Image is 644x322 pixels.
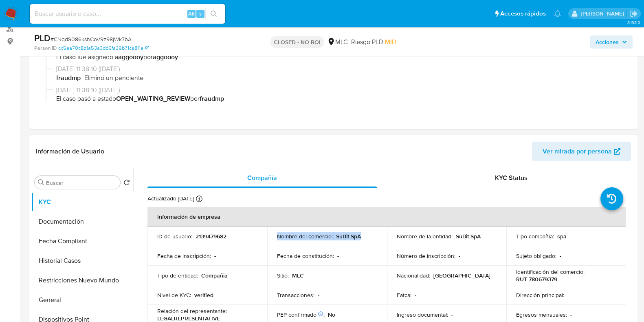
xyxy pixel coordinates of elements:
p: Actualizado [DATE] [147,195,194,202]
p: verified [194,291,213,299]
p: Número de inscripción : [397,252,455,260]
p: Relación del representante : [157,307,227,315]
p: - [459,252,460,260]
p: SuBit SpA [456,233,481,240]
p: - [214,252,216,260]
p: RUT 780679379 [516,275,557,283]
p: Egresos mensuales : [516,311,567,318]
p: SuBit SpA [336,233,361,240]
span: Riesgo PLD: [351,38,396,47]
span: Compañía [247,173,277,182]
p: 2139479682 [196,233,226,240]
th: Información de empresa [147,207,626,227]
p: - [337,252,339,260]
span: # CNqdS086kshCoV9z98jWk7bA [51,35,132,43]
a: Notificaciones [554,10,561,17]
button: Buscar [38,179,44,186]
p: Compañia [201,272,228,279]
p: Tipo de entidad : [157,272,198,279]
p: MLC [292,272,304,279]
span: s [199,10,202,18]
p: Fatca : [397,291,411,299]
p: - [318,291,319,299]
button: Fecha Compliant [31,231,133,251]
p: Fecha de constitución : [277,252,334,260]
button: General [31,290,133,310]
span: Ver mirada por persona [543,142,612,161]
a: cc5ea70c8d1a53a3dd5fa39b71ca811e [58,44,149,52]
span: Accesos rápidos [500,9,546,18]
button: KYC [31,192,133,212]
input: Buscar usuario o caso... [30,9,225,19]
button: Volver al orden por defecto [123,179,130,188]
p: Identificación del comercio : [516,268,585,275]
span: MID [385,37,396,47]
p: - [570,311,572,318]
p: Dirección principal : [516,291,564,299]
p: LEGALREPRESENTATIVE [157,315,220,322]
p: Fecha de inscripción : [157,252,211,260]
p: - [560,252,561,260]
p: Sujeto obligado : [516,252,556,260]
p: Ingreso documental : [397,311,448,318]
p: Transacciones : [277,291,314,299]
p: Nivel de KYC : [157,291,191,299]
button: search-icon [205,8,222,20]
h1: Información de Usuario [36,147,104,155]
input: Buscar [46,179,117,187]
a: Salir [629,9,638,18]
button: Ver mirada por persona [532,142,631,161]
p: camilafernanda.paredessaldano@mercadolibre.cl [580,10,626,18]
p: [GEOGRAPHIC_DATA] [433,272,490,279]
p: No [328,311,335,318]
button: Historial Casos [31,251,133,271]
span: KYC Status [495,173,528,182]
p: Nombre del comercio : [277,233,333,240]
div: MLC [327,38,348,47]
p: ID de usuario : [157,233,192,240]
button: Restricciones Nuevo Mundo [31,271,133,290]
span: Acciones [596,36,619,49]
p: - [451,311,453,318]
p: Nombre de la entidad : [397,233,453,240]
p: spa [557,233,567,240]
span: 3.163.0 [627,19,640,26]
b: PLD [34,31,51,44]
p: CLOSED - NO ROI [270,36,324,48]
p: Tipo compañía : [516,233,554,240]
button: Acciones [590,36,633,49]
p: Sitio : [277,272,289,279]
button: Documentación [31,212,133,231]
p: - [415,291,416,299]
p: Nacionalidad : [397,272,430,279]
span: Alt [188,10,195,18]
b: Person ID [34,44,57,52]
p: PEP confirmado : [277,311,325,318]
